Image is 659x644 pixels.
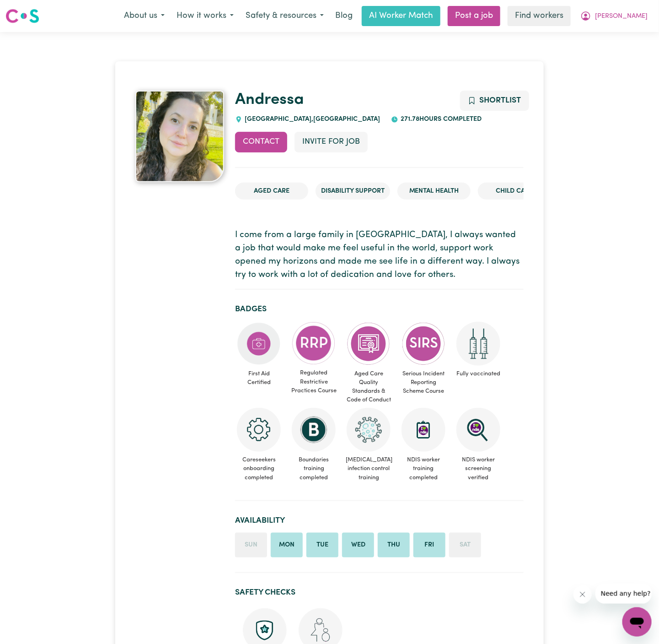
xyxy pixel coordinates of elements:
img: CS Academy: Introduction to NDIS Worker Training course completed [402,408,445,452]
li: Disability Support [316,183,390,200]
a: Post a job [448,6,500,26]
a: AI Worker Match [362,6,440,26]
span: [PERSON_NAME] [595,11,648,22]
li: Unavailable on Saturday [449,533,481,557]
span: Serious Incident Reporting Scheme Course [400,366,447,400]
img: Care and support worker has received 2 doses of COVID-19 vaccine [456,322,500,366]
li: Available on Wednesday [342,533,374,557]
img: Andressa [135,91,224,182]
li: Available on Thursday [378,533,410,557]
img: Careseekers logo [5,8,39,24]
li: Available on Monday [271,533,303,557]
button: Add to shortlist [460,91,529,111]
a: Careseekers logo [5,5,39,27]
img: CS Academy: Boundaries in care and support work course completed [292,408,336,452]
button: Contact [235,132,287,152]
img: CS Academy: COVID-19 Infection Control Training course completed [347,408,391,452]
li: Aged Care [235,183,308,200]
img: Care and support worker has completed First Aid Certification [237,322,281,366]
h2: Safety Checks [235,588,523,597]
span: Shortlist [480,97,521,104]
img: CS Academy: Regulated Restrictive Practices course completed [292,322,336,365]
li: Unavailable on Sunday [235,533,267,557]
span: NDIS worker training completed [400,452,447,486]
span: NDIS worker screening verified [455,452,502,486]
img: CS Academy: Serious Incident Reporting Scheme course completed [402,322,445,366]
a: Blog [330,6,358,26]
span: [MEDICAL_DATA] infection control training [345,452,392,486]
button: Invite for Job [295,132,368,152]
li: Child care [478,183,551,200]
span: Regulated Restrictive Practices Course [290,365,338,399]
span: First Aid Certified [235,366,283,390]
span: [GEOGRAPHIC_DATA] , [GEOGRAPHIC_DATA] [242,116,380,123]
a: Andressa 's profile picture' [135,91,224,182]
img: NDIS Worker Screening Verified [456,408,500,452]
button: My Account [574,6,654,26]
span: Boundaries training completed [290,452,338,486]
h2: Availability [235,516,523,525]
li: Available on Friday [413,533,445,557]
a: Find workers [508,6,571,26]
h2: Badges [235,304,523,314]
a: Andressa [235,92,304,108]
span: 271.78 hours completed [398,116,482,123]
span: Fully vaccinated [455,366,502,382]
button: How it works [171,6,240,26]
button: About us [118,6,171,26]
img: CS Academy: Aged Care Quality Standards & Code of Conduct course completed [347,322,391,366]
li: Available on Tuesday [306,533,338,557]
p: I come from a large family in [GEOGRAPHIC_DATA], I always wanted a job that would make me feel us... [235,229,523,281]
iframe: Close message [573,585,592,604]
button: Safety & resources [240,6,330,26]
img: CS Academy: Careseekers Onboarding course completed [237,408,281,452]
span: Aged Care Quality Standards & Code of Conduct [345,366,392,408]
iframe: Button to launch messaging window [622,607,652,637]
iframe: Message from company [595,584,652,604]
span: Careseekers onboarding completed [235,452,283,486]
li: Mental Health [397,183,471,200]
